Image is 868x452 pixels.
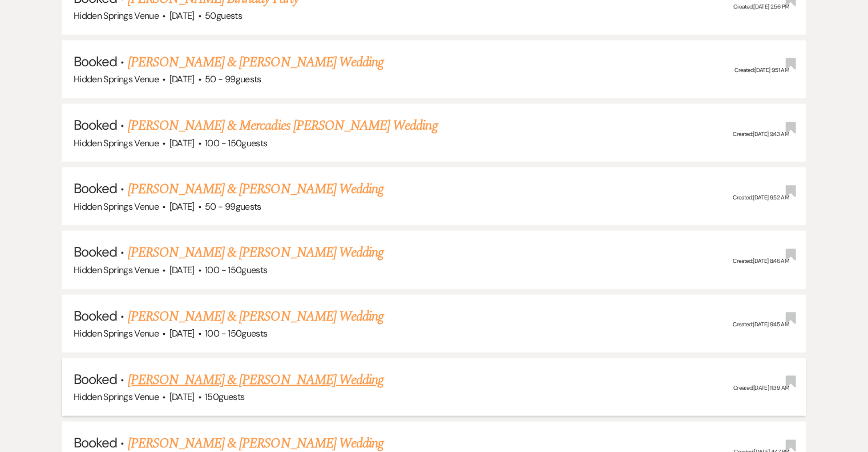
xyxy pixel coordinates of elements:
[74,137,159,149] span: Hidden Springs Venue
[169,327,195,339] span: [DATE]
[74,53,117,70] span: Booked
[205,73,261,85] span: 50 - 99 guests
[169,137,195,149] span: [DATE]
[74,243,117,261] span: Booked
[733,321,789,328] span: Created: [DATE] 9:45 AM
[169,73,195,85] span: [DATE]
[74,179,117,197] span: Booked
[205,391,244,403] span: 150 guests
[733,130,789,138] span: Created: [DATE] 9:43 AM
[74,327,159,339] span: Hidden Springs Venue
[734,67,789,74] span: Created: [DATE] 9:51 AM
[128,179,383,199] a: [PERSON_NAME] & [PERSON_NAME] Wedding
[733,3,789,10] span: Created: [DATE] 2:56 PM
[128,370,383,390] a: [PERSON_NAME] & [PERSON_NAME] Wedding
[74,391,159,403] span: Hidden Springs Venue
[128,242,383,263] a: [PERSON_NAME] & [PERSON_NAME] Wedding
[169,201,195,213] span: [DATE]
[128,115,438,136] a: [PERSON_NAME] & Mercadies [PERSON_NAME] Wedding
[128,306,383,327] a: [PERSON_NAME] & [PERSON_NAME] Wedding
[205,327,267,339] span: 100 - 150 guests
[128,52,383,73] a: [PERSON_NAME] & [PERSON_NAME] Wedding
[74,116,117,134] span: Booked
[733,257,789,265] span: Created: [DATE] 8:46 AM
[205,201,261,213] span: 50 - 99 guests
[74,370,117,388] span: Booked
[169,264,195,276] span: [DATE]
[74,264,159,276] span: Hidden Springs Venue
[205,137,267,149] span: 100 - 150 guests
[733,194,789,201] span: Created: [DATE] 9:52 AM
[74,73,159,85] span: Hidden Springs Venue
[169,391,195,403] span: [DATE]
[205,264,267,276] span: 100 - 150 guests
[74,201,159,213] span: Hidden Springs Venue
[205,10,242,22] span: 50 guests
[169,10,195,22] span: [DATE]
[74,307,117,325] span: Booked
[74,10,159,22] span: Hidden Springs Venue
[74,434,117,451] span: Booked
[733,385,789,392] span: Created: [DATE] 11:39 AM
